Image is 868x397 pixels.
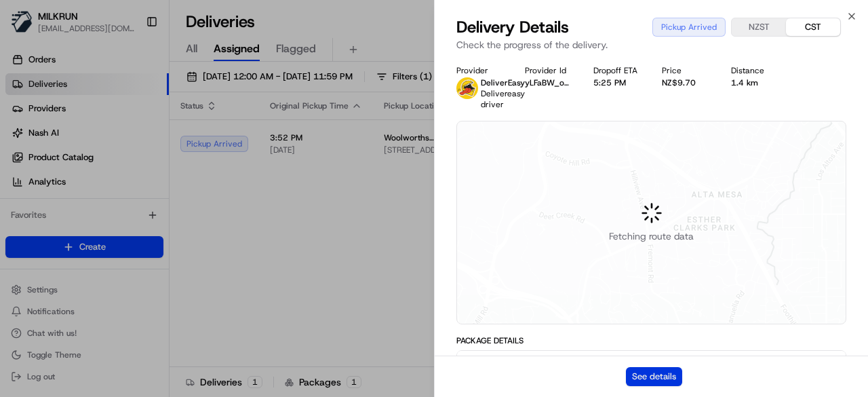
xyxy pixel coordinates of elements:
div: NZ$9.70 [662,77,709,88]
span: Delivery Details [456,16,569,38]
div: Package Details [456,335,846,346]
div: Dropoff ETA [593,65,640,76]
div: Price [662,65,709,76]
button: NZST [732,18,786,36]
button: yLFaBW_oHkerXk-1_Upp1A [525,77,572,88]
div: 1.4 km [731,77,778,88]
button: CST [786,18,840,36]
span: Delivereasy driver [481,88,525,110]
div: Provider [456,65,503,76]
img: delivereasy_logo.png [456,77,478,99]
div: Distance [731,65,778,76]
span: DeliverEasy [481,77,525,88]
span: Fetching route data [609,229,694,243]
button: See details [626,367,682,386]
div: 5:25 PM [593,77,640,88]
p: Check the progress of the delivery. [456,38,846,52]
div: Provider Id [525,65,572,76]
